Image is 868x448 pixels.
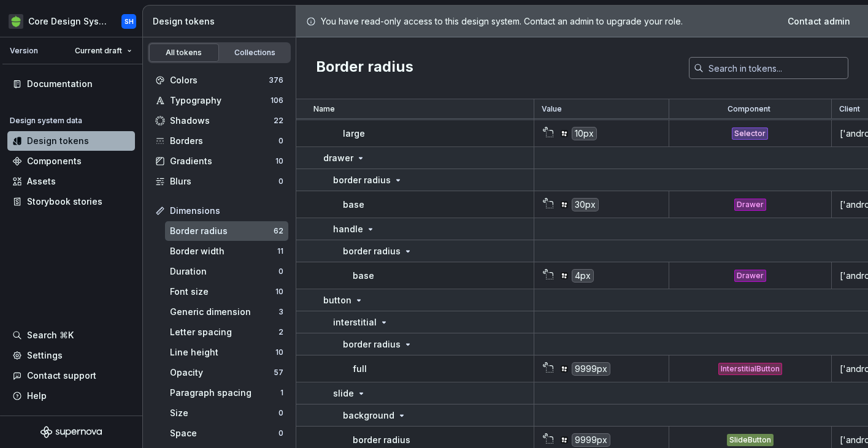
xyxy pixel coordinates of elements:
[323,294,351,306] p: button
[727,434,774,446] div: SlideButton
[165,262,288,281] a: Duration0
[321,15,683,28] p: You have read-only access to this design system. Contact an admin to upgrade your role.
[150,70,288,90] a: Colors376
[7,131,135,151] a: Design tokens
[788,15,850,28] span: Contact admin
[278,267,283,276] div: 0
[170,326,278,338] div: Letter spacing
[27,329,74,341] div: Search ⌘K
[153,15,291,28] div: Design tokens
[278,408,283,418] div: 0
[732,127,768,140] div: Selector
[165,241,288,261] a: Border width11
[734,270,766,282] div: Drawer
[170,205,283,217] div: Dimensions
[7,346,135,365] a: Settings
[572,362,610,376] div: 9999px
[275,347,283,357] div: 10
[170,245,277,257] div: Border width
[10,116,82,126] div: Design system data
[150,131,288,151] a: Borders0
[165,383,288,403] a: Paragraph spacing1
[9,14,23,29] img: 236da360-d76e-47e8-bd69-d9ae43f958f1.png
[170,175,278,188] div: Blurs
[27,135,89,147] div: Design tokens
[572,127,597,140] div: 10px
[165,302,288,322] a: Generic dimension3
[2,8,140,34] button: Core Design SystemSH
[170,407,278,419] div: Size
[150,91,288,110] a: Typography106
[353,434,410,446] p: border radius
[170,94,271,107] div: Typography
[10,46,38,56] div: Version
[271,96,283,105] div: 106
[27,196,102,208] div: Storybook stories
[27,175,56,188] div: Assets
[343,338,401,351] p: border radius
[170,135,278,147] div: Borders
[7,172,135,191] a: Assets
[27,390,47,402] div: Help
[278,327,283,337] div: 2
[165,282,288,302] a: Font size10
[313,104,335,114] p: Name
[274,116,283,126] div: 22
[343,199,364,211] p: base
[274,226,283,236] div: 62
[280,388,283,398] div: 1
[269,75,283,85] div: 376
[274,368,283,378] div: 57
[27,370,96,382] div: Contact support
[69,42,137,59] button: Current draft
[165,221,288,241] a: Border radius62
[353,270,374,282] p: base
[7,74,135,94] a: Documentation
[542,104,562,114] p: Value
[165,363,288,382] a: Opacity57
[153,48,215,58] div: All tokens
[165,423,288,443] a: Space0
[165,343,288,362] a: Line height10
[323,152,353,164] p: drawer
[170,387,280,399] div: Paragraph spacing
[170,115,274,127] div: Shadows
[165,403,288,423] a: Size0
[170,286,275,298] div: Font size
[333,174,391,186] p: border radius
[150,172,288,191] a: Blurs0
[225,48,286,58] div: Collections
[728,104,770,114] p: Component
[333,223,363,235] p: handle
[333,387,354,400] p: slide
[718,363,782,375] div: InterstitialButton
[170,366,274,379] div: Opacity
[150,151,288,171] a: Gradients10
[7,366,135,385] button: Contact support
[275,287,283,297] div: 10
[170,155,275,167] div: Gradients
[278,177,283,186] div: 0
[170,427,278,439] div: Space
[165,322,288,342] a: Letter spacing2
[27,155,82,167] div: Components
[170,265,278,278] div: Duration
[277,246,283,256] div: 11
[75,46,122,56] span: Current draft
[353,363,367,375] p: full
[278,136,283,146] div: 0
[278,307,283,317] div: 3
[572,198,599,211] div: 30px
[125,17,134,26] div: SH
[7,192,135,211] a: Storybook stories
[343,127,365,140] p: large
[28,15,107,28] div: Core Design System
[7,325,135,345] button: Search ⌘K
[734,199,766,211] div: Drawer
[316,57,413,79] h2: Border radius
[572,433,610,447] div: 9999px
[839,104,860,114] p: Client
[40,426,102,438] svg: Supernova Logo
[150,111,288,131] a: Shadows22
